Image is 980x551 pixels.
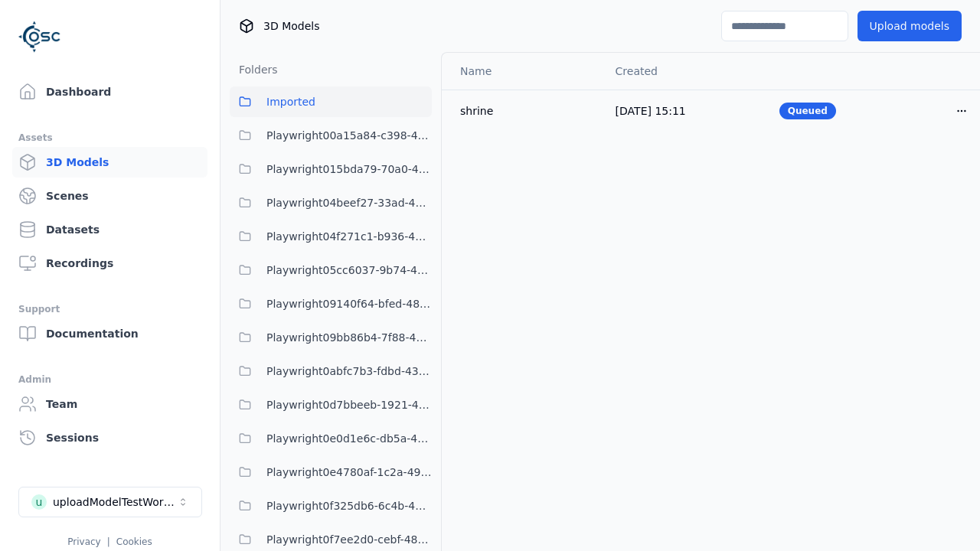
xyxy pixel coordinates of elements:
th: Created [603,53,767,90]
span: [DATE] 15:11 [616,105,686,117]
span: | [107,536,110,547]
button: Playwright015bda79-70a0-409c-99cb-1511bab16c94 [230,154,432,184]
span: Playwright015bda79-70a0-409c-99cb-1511bab16c94 [266,160,432,178]
a: Cookies [116,536,152,547]
div: Admin [18,370,201,389]
button: Playwright09140f64-bfed-4894-9ae1-f5b1e6c36039 [230,289,432,319]
span: Playwright0f7ee2d0-cebf-4840-a756-5a7a26222786 [266,530,432,549]
a: Dashboard [12,77,207,107]
div: shrine [460,103,591,119]
span: Playwright00a15a84-c398-4ef4-9da8-38c036397b1e [266,126,432,145]
span: Playwright0d7bbeeb-1921-41c6-b931-af810e4ce19a [266,396,432,414]
button: Playwright0d7bbeeb-1921-41c6-b931-af810e4ce19a [230,390,432,420]
span: Playwright0abfc7b3-fdbd-438a-9097-bdc709c88d01 [266,362,432,380]
a: Scenes [12,181,207,211]
a: Privacy [67,536,100,547]
span: Playwright0e0d1e6c-db5a-4244-b424-632341d2c1b4 [266,429,432,448]
a: Sessions [12,422,207,453]
button: Playwright00a15a84-c398-4ef4-9da8-38c036397b1e [230,120,432,151]
span: Playwright04f271c1-b936-458c-b5f6-36ca6337f11a [266,227,432,246]
a: Recordings [12,248,207,279]
div: uploadModelTestWorkspace [53,494,177,510]
button: Imported [230,86,432,117]
button: Playwright0e4780af-1c2a-492e-901c-6880da17528a [230,457,432,487]
span: Playwright0f325db6-6c4b-4947-9a8f-f4487adedf2c [266,497,432,515]
button: Playwright04beef27-33ad-4b39-a7ba-e3ff045e7193 [230,187,432,218]
button: Playwright0e0d1e6c-db5a-4244-b424-632341d2c1b4 [230,423,432,454]
a: 3D Models [12,147,207,178]
button: Select a workspace [18,487,202,517]
button: Playwright09bb86b4-7f88-4a8f-8ea8-a4c9412c995e [230,322,432,353]
div: Queued [779,103,836,119]
th: Name [442,53,603,90]
button: Upload models [857,11,962,41]
div: Support [18,300,201,318]
span: Playwright09140f64-bfed-4894-9ae1-f5b1e6c36039 [266,295,432,313]
a: Documentation [12,318,207,349]
span: Playwright0e4780af-1c2a-492e-901c-6880da17528a [266,463,432,481]
button: Playwright0abfc7b3-fdbd-438a-9097-bdc709c88d01 [230,356,432,386]
span: 3D Models [263,18,319,34]
button: Playwright05cc6037-9b74-4704-86c6-3ffabbdece83 [230,255,432,285]
h3: Folders [230,62,278,77]
span: Playwright05cc6037-9b74-4704-86c6-3ffabbdece83 [266,261,432,279]
a: Team [12,389,207,419]
span: Imported [266,93,315,111]
span: Playwright04beef27-33ad-4b39-a7ba-e3ff045e7193 [266,194,432,212]
div: u [31,494,47,510]
span: Playwright09bb86b4-7f88-4a8f-8ea8-a4c9412c995e [266,328,432,347]
button: Playwright0f325db6-6c4b-4947-9a8f-f4487adedf2c [230,491,432,521]
div: Assets [18,129,201,147]
a: Datasets [12,214,207,245]
button: Playwright04f271c1-b936-458c-b5f6-36ca6337f11a [230,221,432,252]
img: Logo [18,15,61,58]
